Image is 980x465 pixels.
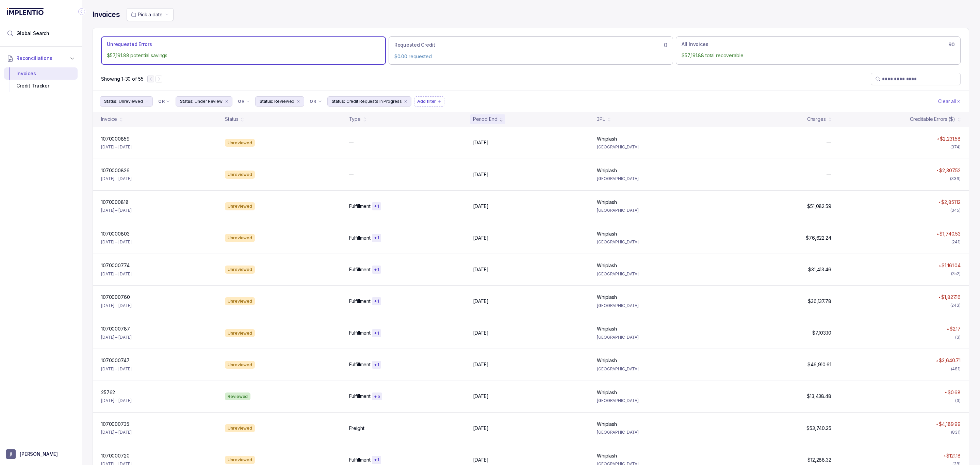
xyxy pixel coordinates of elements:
[131,11,162,18] search: Date Range Picker
[394,53,668,60] p: $0.00 requested
[119,98,143,105] p: Unreviewed
[955,397,961,404] div: (3)
[101,302,132,309] p: [DATE] – [DATE]
[332,98,345,105] p: Status:
[597,389,617,396] p: Whiplash
[806,425,831,432] p: $53,740.25
[473,330,489,336] p: [DATE]
[4,51,78,66] button: Reconciliations
[224,99,229,104] div: remove content
[951,239,961,245] div: (241)
[93,10,120,19] h4: Invoices
[225,116,238,123] div: Status
[101,452,130,459] p: 1070000720
[101,76,143,82] div: Remaining page entries
[374,299,379,304] p: + 1
[937,233,939,235] img: red pointer upwards
[937,96,962,107] button: Clear Filters
[936,170,938,172] img: red pointer upwards
[597,239,713,245] p: [GEOGRAPHIC_DATA]
[597,357,617,364] p: Whiplash
[951,429,961,436] div: (831)
[238,99,250,104] li: Filter Chip Connector undefined
[225,171,255,179] div: Unreviewed
[225,361,255,369] div: Unreviewed
[349,425,364,432] p: Freight
[100,96,153,107] li: Filter Chip Unreviewed
[827,139,831,146] p: —
[807,203,831,210] p: $51,082.59
[101,325,130,332] p: 1070000787
[944,455,946,457] img: red pointer upwards
[144,99,150,104] div: remove content
[473,393,489,400] p: [DATE]
[945,391,947,393] img: red pointer upwards
[101,199,129,206] p: 1070000818
[349,266,371,273] p: Fulfillment
[16,55,52,62] span: Reconciliations
[307,97,324,106] button: Filter Chip Connector undefined
[349,298,371,305] p: Fulfillment
[225,456,255,464] div: Unreviewed
[101,207,132,214] p: [DATE] – [DATE]
[403,99,408,104] div: remove content
[101,271,132,277] p: [DATE] – [DATE]
[947,328,949,330] img: red pointer upwards
[955,334,961,341] div: (3)
[6,449,16,459] span: User initials
[597,116,605,123] div: 3PL
[349,361,371,368] p: Fulfillment
[310,99,316,104] p: OR
[225,266,255,274] div: Unreviewed
[101,167,130,174] p: 1070000826
[374,235,379,241] p: + 1
[101,36,961,64] ul: Action Tab Group
[374,362,379,368] p: + 1
[950,144,961,150] div: (374)
[327,96,412,107] li: Filter Chip Credit Requests In Progress
[156,97,173,106] button: Filter Chip Connector undefined
[225,329,255,337] div: Unreviewed
[101,366,132,372] p: [DATE] – [DATE]
[807,456,831,463] p: $12,288.32
[104,98,117,105] p: Status:
[597,366,713,372] p: [GEOGRAPHIC_DATA]
[597,334,713,341] p: [GEOGRAPHIC_DATA]
[808,298,831,305] p: $36,137.78
[238,99,244,104] p: OR
[349,203,371,210] p: Fulfillment
[414,96,444,107] li: Filter Chip Add filter
[473,361,489,368] p: [DATE]
[951,270,961,277] div: (252)
[101,294,130,301] p: 1070000760
[950,302,961,309] div: (243)
[349,393,371,400] p: Fulfillment
[138,12,162,17] span: Pick a date
[101,334,132,341] p: [DATE] – [DATE]
[394,41,668,49] div: 0
[597,262,617,269] p: Whiplash
[940,230,961,237] p: $1,740.53
[101,397,132,404] p: [DATE] – [DATE]
[942,262,961,269] p: $1,161.04
[807,116,826,123] div: Charges
[225,139,255,147] div: Unreviewed
[938,296,941,298] img: red pointer upwards
[948,389,961,396] p: $0.68
[682,41,708,48] p: All Invoices
[180,98,193,105] p: Status:
[255,96,304,107] button: Filter Chip Reviewed
[195,98,223,105] p: Under Review
[10,67,72,80] div: Invoices
[951,366,961,372] div: (481)
[225,392,250,401] div: Reviewed
[807,361,831,368] p: $46,910.61
[597,199,617,206] p: Whiplash
[310,99,322,104] li: Filter Chip Connector undefined
[808,266,831,273] p: $31,413.46
[107,52,380,59] p: $57,191.88 potential savings
[597,429,713,436] p: [GEOGRAPHIC_DATA]
[597,397,713,404] p: [GEOGRAPHIC_DATA]
[473,171,489,178] p: [DATE]
[938,202,941,203] img: red pointer upwards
